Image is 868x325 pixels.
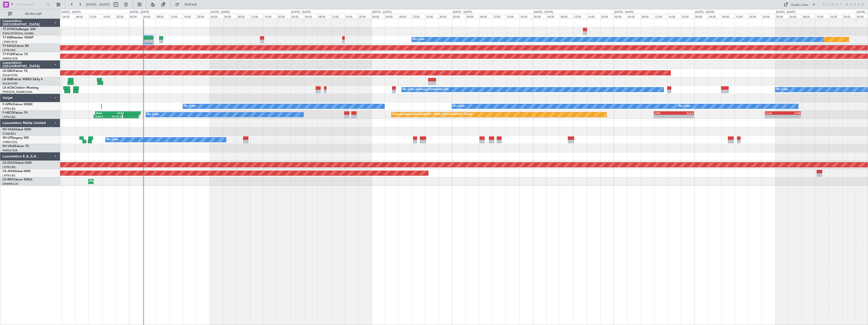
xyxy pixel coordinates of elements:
div: 12:00 [412,14,425,18]
div: [DATE] - [DATE] [210,10,230,14]
div: 00:00 [129,14,142,18]
div: 04:00 [142,14,156,18]
div: 16:00 [829,14,842,18]
span: 9H-LPZ [3,136,13,139]
div: [DATE] - [DATE] [534,10,553,14]
div: - [783,115,800,118]
div: 16:00 [264,14,277,18]
a: CS-JHHGlobal 6000 [3,170,31,173]
div: 16:00 [667,14,681,18]
a: EDLW/DTM [3,82,17,86]
div: - [765,115,783,118]
div: [DATE] - [DATE] [291,10,311,14]
div: 20:00 [196,14,210,18]
span: 9H-YAA [3,128,14,131]
span: T7-EAGL [3,45,15,48]
div: LFPB [783,112,800,115]
a: F-HECDFalcon 7X [3,111,28,114]
div: 12:00 [492,14,506,18]
div: 08:00 [721,14,735,18]
div: 00:00 [291,14,304,18]
div: 08:00 [641,14,654,18]
div: Planned Maint Lagos ([PERSON_NAME]) [90,178,142,185]
div: LFPB [654,112,674,115]
div: 08:00 [398,14,412,18]
span: Refresh [180,3,202,6]
div: 00:00 [533,14,546,18]
div: 20:00 [277,14,290,18]
div: 00:00 [452,14,465,18]
div: 00:00 [694,14,708,18]
a: LFMN/NCE [3,40,17,44]
span: F-GPNJ [3,103,13,106]
a: F-GPNJFalcon 900EX [3,103,33,106]
div: 20:00 [600,14,614,18]
span: [DATE] - [DATE] [86,2,110,7]
div: 04:00 [304,14,317,18]
div: No Crew [453,103,465,110]
span: LX-AOA [3,86,14,89]
a: CS-DOUGlobal 6500 [3,161,32,165]
div: No Crew [184,103,196,110]
div: 12:00 [654,14,667,18]
div: 04:00 [385,14,398,18]
div: 20:00 [681,14,694,18]
div: 21:52 Z [108,115,121,118]
a: CS-RRCFalcon 900LX [3,178,32,181]
a: [PERSON_NAME]/QSA [3,90,32,94]
div: 20:00 [762,14,775,18]
div: No Crew [147,111,159,118]
div: 16:00 [587,14,600,18]
div: 16:00 [102,14,116,18]
div: 00:00 [775,14,789,18]
a: LFPB/LBG [3,174,16,177]
div: 12:00 [331,14,344,18]
div: 20:00 [358,14,371,18]
div: 04:00 [546,14,560,18]
span: CS-DOU [3,161,14,165]
a: T7-PJ29Falcon 7X [3,53,28,56]
div: 08:00 [237,14,250,18]
div: 13:34 Z [94,115,107,118]
div: [DATE] - [DATE] [614,10,634,14]
a: T7-DYNChallenger 604 [3,28,36,31]
button: Quick Links [781,1,818,9]
div: [DATE] - [DATE] [776,10,795,14]
div: 20:00 [439,14,452,18]
div: 04:00 [627,14,640,18]
span: LX-GBH [3,70,14,73]
span: CS-JHH [3,170,13,173]
div: 20:00 [116,14,129,18]
div: 08:00 [75,14,89,18]
div: 04:00 [708,14,721,18]
div: 00:00 [614,14,627,18]
a: LFMD/CEQ [3,140,17,144]
div: KLAX [674,112,693,115]
a: LFPB/LBG [3,115,16,119]
div: 20:00 [519,14,533,18]
a: T7-EAGLFalcon 8X [3,45,29,48]
a: 9H-LPZLegacy 500 [3,136,29,139]
div: No Crew [413,36,425,43]
div: No Crew Hamburg (Fuhlsbuttel Intl) [403,86,449,93]
div: No Crew [679,103,690,110]
div: 08:00 [317,14,331,18]
div: 12:00 [573,14,587,18]
span: All Aircraft [13,12,53,16]
div: [DATE] - [DATE] [372,10,392,14]
div: UGTB [110,112,124,115]
div: 16:00 [183,14,196,18]
a: LX-GBHFalcon 7X [3,70,28,73]
a: WMSA/SZB [3,57,17,60]
a: LFPB/LBG [3,107,16,111]
div: 04:00 [466,14,479,18]
div: 04:00 [789,14,802,18]
div: [DATE] - [DATE] [695,10,714,14]
a: LX-INBFalcon 900EX EASy II [3,78,42,81]
div: 04:00 [223,14,237,18]
div: 12:00 [169,14,183,18]
div: [DATE] - [DATE] [61,10,81,14]
div: 08:00 [560,14,573,18]
input: Trip Number [15,1,45,8]
div: No Crew [107,136,118,144]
